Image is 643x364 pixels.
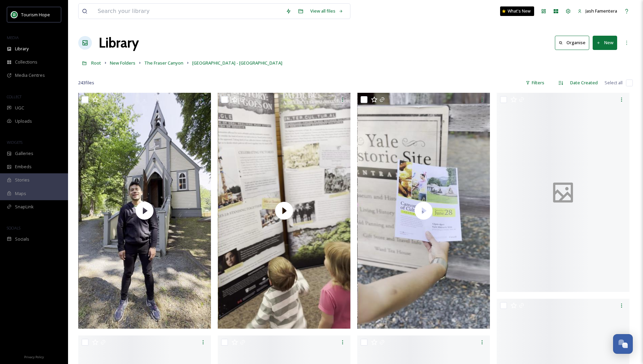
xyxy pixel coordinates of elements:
a: View all files [307,4,347,18]
button: Organise [555,36,589,50]
a: Privacy Policy [24,352,44,361]
span: Uploads [15,118,32,124]
a: Organise [555,36,593,50]
span: WIDGETS [7,140,22,145]
img: thumbnail [218,93,350,328]
span: Collections [15,59,37,65]
a: Root [91,59,101,67]
img: logo.png [11,11,18,18]
span: Select all [605,80,623,86]
div: Filters [522,76,548,89]
span: Galleries [15,150,33,157]
img: thumbnail [357,93,490,328]
a: What's New [500,6,534,16]
span: The Fraser Canyon [144,60,183,66]
span: Library [15,46,29,52]
span: [GEOGRAPHIC_DATA] - [GEOGRAPHIC_DATA] [192,60,282,66]
button: Open Chat [613,334,633,354]
button: New [593,36,617,50]
span: SnapLink [15,204,34,210]
span: COLLECT [7,94,21,99]
span: Media Centres [15,72,45,79]
input: Search your library [94,4,282,19]
a: New Folders [110,59,135,67]
span: Tourism Hope [21,12,50,18]
span: Socials [15,236,29,242]
span: MEDIA [7,35,19,40]
span: New Folders [110,60,135,66]
span: Jash Famentera [586,8,617,14]
a: Library [99,33,139,53]
a: [GEOGRAPHIC_DATA] - [GEOGRAPHIC_DATA] [192,59,282,67]
a: The Fraser Canyon [144,59,183,67]
a: Jash Famentera [574,4,621,18]
div: Date Created [567,76,601,89]
span: Privacy Policy [24,355,44,359]
span: UGC [15,105,24,111]
img: thumbnail [78,93,211,328]
span: 243 file s [78,80,94,86]
span: Root [91,60,101,66]
span: Stories [15,177,30,183]
span: Embeds [15,163,32,170]
span: Maps [15,190,26,197]
span: SOCIALS [7,225,20,230]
